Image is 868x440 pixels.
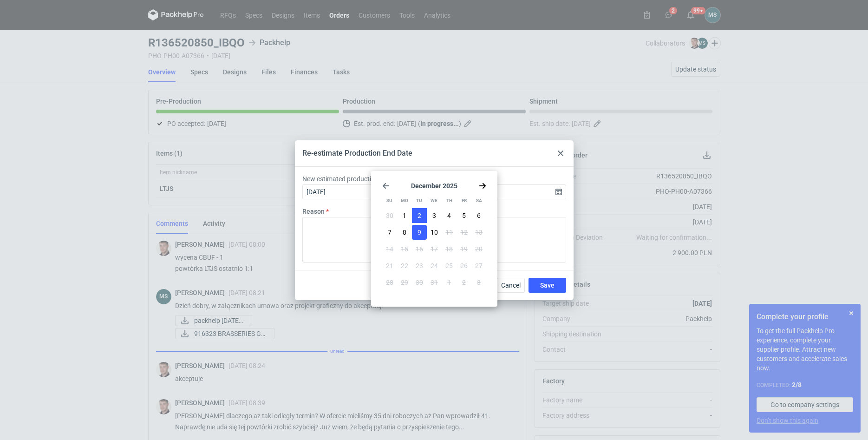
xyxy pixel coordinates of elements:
[471,225,486,240] button: Sat Dec 13 2025
[427,258,442,273] button: Wed Dec 24 2025
[416,244,423,254] span: 16
[457,275,471,290] button: Fri Jan 02 2026
[302,207,325,216] label: Reason
[397,275,412,290] button: Mon Dec 29 2025
[529,278,566,293] button: Save
[447,278,451,287] span: 1
[412,193,426,208] div: Tu
[397,225,412,240] button: Mon Dec 08 2025
[462,211,466,220] span: 5
[445,261,453,270] span: 25
[412,275,427,290] button: Tue Dec 30 2025
[501,282,521,289] span: Cancel
[386,211,393,220] span: 30
[431,244,438,254] span: 17
[403,228,406,237] span: 8
[427,193,441,208] div: We
[382,258,397,273] button: Sun Dec 21 2025
[479,182,486,190] svg: Go forward 1 month
[382,225,397,240] button: Sun Dec 07 2025
[382,182,486,190] section: December 2025
[477,211,481,220] span: 6
[418,228,421,237] span: 9
[475,261,483,270] span: 27
[397,258,412,273] button: Mon Dec 22 2025
[412,242,427,256] button: Tue Dec 16 2025
[457,193,471,208] div: Fr
[388,228,392,237] span: 7
[475,244,483,254] span: 20
[412,208,427,223] button: Tue Dec 02 2025
[442,258,457,273] button: Thu Dec 25 2025
[460,244,468,254] span: 19
[382,208,397,223] button: Sun Nov 30 2025
[497,278,525,293] button: Cancel
[540,282,555,289] span: Save
[302,148,412,158] div: Re-estimate Production End Date
[442,193,457,208] div: Th
[397,193,411,208] div: Mo
[386,261,393,270] span: 21
[382,275,397,290] button: Sun Dec 28 2025
[472,193,486,208] div: Sa
[412,258,427,273] button: Tue Dec 23 2025
[427,242,442,256] button: Wed Dec 17 2025
[386,278,393,287] span: 28
[427,208,442,223] button: Wed Dec 03 2025
[471,275,486,290] button: Sat Jan 03 2026
[442,275,457,290] button: Thu Jan 01 2026
[302,174,405,184] label: New estimated production end date
[401,278,408,287] span: 29
[445,228,453,237] span: 11
[442,208,457,223] button: Thu Dec 04 2025
[386,244,393,254] span: 14
[397,208,412,223] button: Mon Dec 01 2025
[401,261,408,270] span: 22
[460,228,468,237] span: 12
[457,208,471,223] button: Fri Dec 05 2025
[457,242,471,256] button: Fri Dec 19 2025
[442,242,457,256] button: Thu Dec 18 2025
[477,278,481,287] span: 3
[412,225,427,240] button: Tue Dec 09 2025
[403,211,406,220] span: 1
[457,225,471,240] button: Fri Dec 12 2025
[471,242,486,256] button: Sat Dec 20 2025
[431,278,438,287] span: 31
[418,211,421,220] span: 2
[442,225,457,240] button: Thu Dec 11 2025
[427,225,442,240] button: Wed Dec 10 2025
[401,244,408,254] span: 15
[382,182,390,190] svg: Go back 1 month
[416,278,423,287] span: 30
[431,261,438,270] span: 24
[431,228,438,237] span: 10
[445,244,453,254] span: 18
[427,275,442,290] button: Wed Dec 31 2025
[457,258,471,273] button: Fri Dec 26 2025
[432,211,436,220] span: 3
[471,258,486,273] button: Sat Dec 27 2025
[382,193,397,208] div: Su
[416,261,423,270] span: 23
[382,242,397,256] button: Sun Dec 14 2025
[460,261,468,270] span: 26
[471,208,486,223] button: Sat Dec 06 2025
[397,242,412,256] button: Mon Dec 15 2025
[475,228,483,237] span: 13
[462,278,466,287] span: 2
[447,211,451,220] span: 4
